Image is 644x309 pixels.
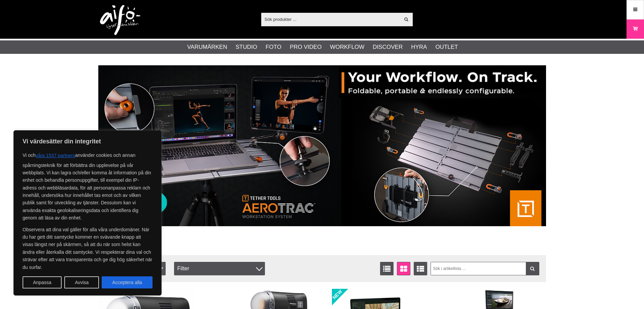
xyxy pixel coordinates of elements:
[380,262,394,275] a: Listvisning
[526,262,539,275] a: Filtrera
[174,262,265,275] div: Filter
[261,14,400,24] input: Sök produkter ...
[23,149,152,222] p: Vi och använder cookies och annan spårningsteknik för att förbättra din upplevelse på vår webbpla...
[414,262,427,275] a: Utökad listvisning
[23,137,152,145] p: Vi värdesätter din integritet
[236,43,257,52] a: Studio
[330,43,364,52] a: Workflow
[187,43,227,52] a: Varumärken
[36,149,75,162] button: våra 1537 partners
[64,276,99,288] button: Avvisa
[98,65,546,226] img: Annons:007 banner-header-aerotrac-1390x500.jpg
[100,5,140,35] img: logo.png
[290,43,321,52] a: Pro Video
[435,43,458,52] a: Outlet
[397,262,410,275] a: Fönstervisning
[102,276,152,288] button: Acceptera alla
[23,276,62,288] button: Anpassa
[411,43,427,52] a: Hyra
[23,226,152,271] p: Observera att dina val gäller för alla våra underdomäner. När du har gett ditt samtycke kommer en...
[431,262,539,275] input: Sök i artikellista ...
[266,43,281,52] a: Foto
[373,43,403,52] a: Discover
[13,130,162,296] div: Vi värdesätter din integritet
